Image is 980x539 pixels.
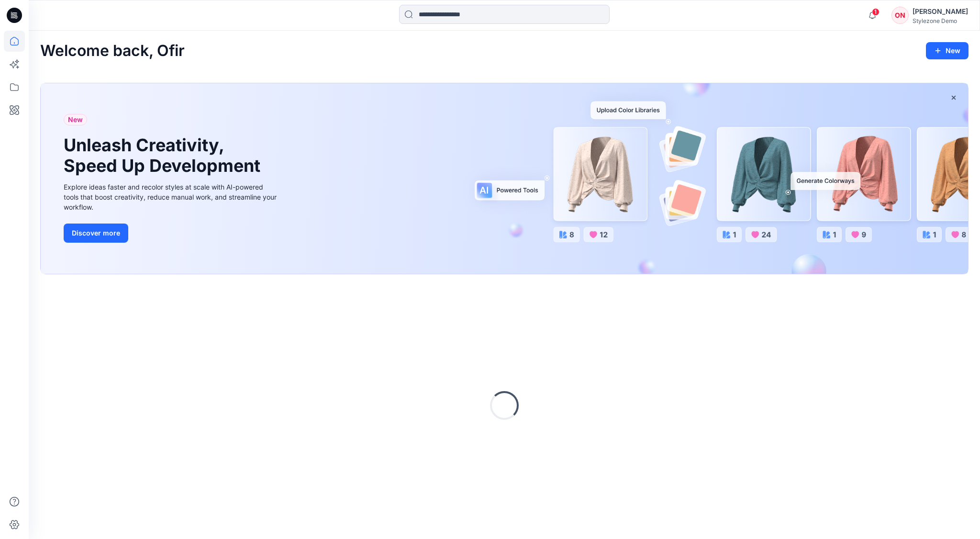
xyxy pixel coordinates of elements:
div: ON [891,7,909,24]
h2: Welcome back, Ofir [40,42,185,60]
div: Stylezone Demo [913,17,968,24]
div: [PERSON_NAME] [913,6,968,17]
a: Discover more [64,224,279,243]
button: Discover more [64,224,128,243]
button: New [926,42,969,59]
span: 1 [872,8,880,16]
h1: Unleash Creativity, Speed Up Development [64,135,265,176]
span: New [68,114,83,125]
div: Explore ideas faster and recolor styles at scale with AI-powered tools that boost creativity, red... [64,182,279,212]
